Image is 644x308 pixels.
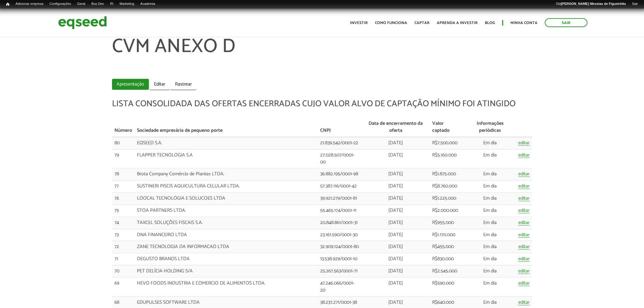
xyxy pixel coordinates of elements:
span: [DATE] [388,139,403,147]
a: editar [518,257,530,262]
td: 57.387.116/0001-42 [318,180,362,193]
a: editar [518,153,530,158]
span: [DATE] [388,243,403,251]
a: Blog [485,21,495,25]
a: Academia [137,2,158,6]
td: PET DELÍCIA HOLDING S/A [135,265,318,278]
td: R$5.160.000 [430,149,464,168]
img: EqSeed [58,15,107,31]
span: [DATE] [388,267,403,275]
span: [DATE] [388,279,403,287]
td: HEVO FOODS INDUSTRIA E COMERCIO DE ALIMENTOS LTDA. [135,278,318,297]
td: FLAPPER TECNOLOGIA S.A [135,149,318,168]
span: [DATE] [388,170,403,178]
td: Em dia [464,137,516,149]
td: 71 [112,253,135,265]
td: 69 [112,278,135,297]
td: 20.848.861/0001-31 [318,217,362,229]
a: Configurações [47,2,74,6]
a: editar [518,184,530,189]
td: 23.161.590/0001-30 [318,229,362,241]
td: R$455.000 [430,241,464,253]
td: Em dia [464,253,516,265]
td: Em dia [464,278,516,297]
a: Aprenda a investir [437,21,478,25]
th: Número [112,118,135,137]
td: 76 [112,193,135,205]
a: Editar [149,79,170,90]
td: R$830.000 [430,253,464,265]
td: 55.465.174/0001-11 [318,205,362,217]
td: 79 [112,149,135,168]
td: STOA PARTNERS LTDA. [135,205,318,217]
td: R$7.500.000 [430,137,464,149]
td: 32.909.124/0001-80 [318,241,362,253]
td: 27.028.507/0001-00 [318,149,362,168]
a: Apresentação [112,79,149,90]
td: Em dia [464,241,516,253]
td: R$590.000 [430,278,464,297]
td: 73 [112,229,135,241]
span: [DATE] [388,151,403,159]
td: SUSTINERI PISCIS AQUICULTURA CELULAR LTDA. [135,180,318,193]
td: R$2.000.000 [430,205,464,217]
td: Em dia [464,265,516,278]
a: Investir [350,21,368,25]
td: DNA FINANCEIRO LTDA [135,229,318,241]
td: DEGUSTO BRANDS LTDA [135,253,318,265]
span: [DATE] [388,231,403,239]
a: Minha conta [510,21,537,25]
td: 70 [112,265,135,278]
a: Captar [415,21,429,25]
a: editar [518,233,530,238]
h1: CVM ANEXO D [112,36,532,76]
td: 78 [112,168,135,180]
td: R$1.225.000 [430,193,464,205]
span: [DATE] [388,194,403,202]
td: ZANE TECNOLOGIA DA INFORMACAO LTDA [135,241,318,253]
a: Sair [545,18,587,27]
td: Em dia [464,168,516,180]
a: Início [3,2,12,7]
a: Marketing [117,2,137,6]
td: R$955.000 [430,217,464,229]
a: Sair [629,2,641,6]
td: Em dia [464,149,516,168]
a: editar [518,244,530,250]
td: 74 [112,217,135,229]
td: 72 [112,241,135,253]
td: 47.246.066/0001-20 [318,278,362,297]
td: EQSEED S.A. [135,137,318,149]
a: Bus Dev [88,2,107,6]
th: Valor captado [430,118,464,137]
td: Em dia [464,205,516,217]
td: Em dia [464,193,516,205]
td: 21.839.542/0001-22 [318,137,362,149]
span: [DATE] [388,255,403,263]
td: Brota Company Comércio de Plantas LTDA. [135,168,318,180]
td: TAXCEL SOLUÇÕES FISCAIS S.A. [135,217,318,229]
td: 13.538.929/0001-10 [318,253,362,265]
a: Rastrear [170,79,196,90]
a: editar [518,172,530,177]
td: Em dia [464,217,516,229]
td: Em dia [464,180,516,193]
span: [DATE] [388,298,403,306]
a: editar [518,208,530,213]
th: Sociedade empresária de pequeno porte [135,118,318,137]
span: [DATE] [388,182,403,190]
a: editar [518,141,530,146]
td: 75 [112,205,135,217]
td: R$2.545.000 [430,265,464,278]
a: editar [518,196,530,201]
td: 80 [112,137,135,149]
a: Adicionar empresa [12,2,47,6]
a: editar [518,300,530,305]
td: Em dia [464,229,516,241]
a: editar [518,281,530,286]
span: [DATE] [388,206,403,215]
span: [DATE] [388,219,403,227]
a: editar [518,269,530,274]
a: Como funciona [375,21,407,25]
a: RI [107,2,117,6]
